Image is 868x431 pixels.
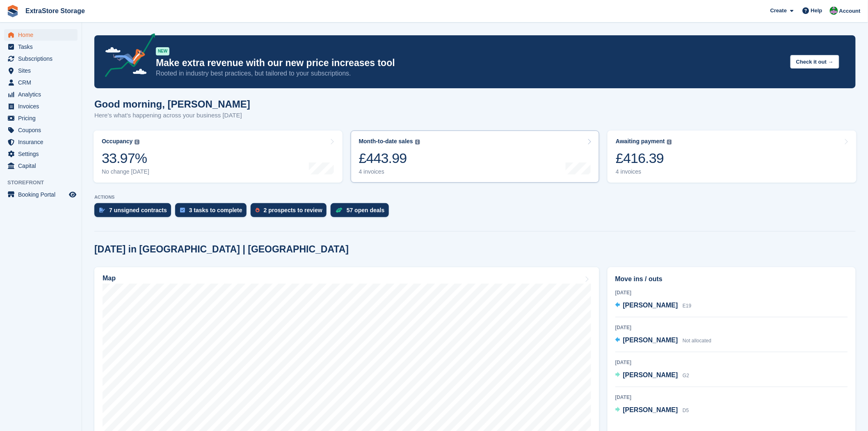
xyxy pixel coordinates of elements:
a: [PERSON_NAME] Not allocated [615,335,712,346]
span: Home [18,29,67,41]
a: menu [4,101,78,112]
a: 3 tasks to complete [175,203,251,221]
h2: Move ins / outs [615,274,848,284]
img: deal-1b604bf984904fb50ccaf53a9ad4b4a5d6e5aea283cecdc64d6e3604feb123c2.svg [336,207,343,213]
span: Capital [18,160,67,172]
a: 7 unsigned contracts [94,203,175,221]
img: icon-info-grey-7440780725fd019a000dd9b08b2336e03edf1995a4989e88bcd33f0948082b44.svg [667,140,672,144]
a: Occupancy 33.97% No change [DATE] [94,131,343,183]
div: £443.99 [359,150,420,167]
span: Not allocated [683,338,711,344]
h2: Map [103,275,116,282]
img: icon-info-grey-7440780725fd019a000dd9b08b2336e03edf1995a4989e88bcd33f0948082b44.svg [135,140,139,144]
div: NEW [156,47,169,55]
img: stora-icon-8386f47178a22dfd0bd8f6a31ec36ba5ce8667c1dd55bd0f319d3a0aa187defe.svg [7,5,19,17]
span: G2 [683,373,689,378]
div: [DATE] [615,324,848,331]
a: menu [4,65,78,76]
a: [PERSON_NAME] D5 [615,405,689,416]
a: Awaiting payment £416.39 4 invoices [608,131,857,183]
div: Awaiting payment [616,138,665,145]
span: Help [811,7,822,15]
div: 57 open deals [347,207,385,213]
div: 4 invoices [616,168,672,175]
a: menu [4,29,78,41]
div: Month-to-date sales [359,138,413,145]
p: Make extra revenue with our new price increases tool [156,57,784,69]
div: £416.39 [616,150,672,167]
a: menu [4,124,78,136]
span: Tasks [18,41,67,53]
a: menu [4,189,78,200]
span: Sites [18,65,67,76]
button: Check it out → [790,55,839,69]
span: Booking Portal [18,189,67,200]
h1: Good morning, [PERSON_NAME] [94,99,250,110]
p: ACTIONS [94,195,856,200]
img: Grant Daniel [830,7,838,15]
span: D5 [683,408,689,413]
span: CRM [18,77,67,88]
div: Occupancy [102,138,132,145]
img: price-adjustments-announcement-icon-8257ccfd72463d97f412b2fc003d46551f7dbcb40ab6d574587a9cd5c0d94... [98,33,155,80]
a: 2 prospects to review [251,203,331,221]
p: Here's what's happening across your business [DATE] [94,111,250,120]
span: Invoices [18,101,67,112]
span: E19 [683,303,691,309]
a: menu [4,112,78,124]
img: icon-info-grey-7440780725fd019a000dd9b08b2336e03edf1995a4989e88bcd33f0948082b44.svg [415,140,420,144]
a: [PERSON_NAME] G2 [615,370,690,381]
a: [PERSON_NAME] E19 [615,300,692,311]
div: 33.97% [102,150,149,167]
span: Subscriptions [18,53,67,64]
div: No change [DATE] [102,168,149,175]
div: 2 prospects to review [264,207,322,213]
span: [PERSON_NAME] [623,371,678,378]
a: menu [4,136,78,148]
span: Coupons [18,124,67,136]
a: menu [4,148,78,160]
div: 4 invoices [359,168,420,175]
img: task-75834270c22a3079a89374b754ae025e5fb1db73e45f91037f5363f120a921f8.svg [180,208,185,213]
a: Preview store [68,190,78,199]
span: [PERSON_NAME] [623,406,678,413]
a: menu [4,41,78,53]
h2: [DATE] in [GEOGRAPHIC_DATA] | [GEOGRAPHIC_DATA] [94,244,349,255]
span: Account [839,7,861,15]
div: 7 unsigned contracts [109,207,167,213]
span: Settings [18,148,67,160]
a: 57 open deals [331,203,393,221]
span: [PERSON_NAME] [623,337,678,344]
a: Month-to-date sales £443.99 4 invoices [351,131,600,183]
img: prospect-51fa495bee0391a8d652442698ab0144808aea92771e9ea1ae160a38d050c398.svg [256,208,260,213]
a: ExtraStore Storage [22,4,88,18]
a: menu [4,160,78,172]
div: [DATE] [615,359,848,366]
a: menu [4,77,78,88]
span: Storefront [7,179,82,187]
div: 3 tasks to complete [189,207,242,213]
span: Analytics [18,89,67,100]
div: [DATE] [615,394,848,401]
span: Create [770,7,787,15]
a: menu [4,53,78,64]
img: contract_signature_icon-13c848040528278c33f63329250d36e43548de30e8caae1d1a13099fd9432cc5.svg [99,208,105,213]
span: Pricing [18,112,67,124]
span: [PERSON_NAME] [623,302,678,309]
div: [DATE] [615,289,848,296]
span: Insurance [18,136,67,148]
a: menu [4,89,78,100]
p: Rooted in industry best practices, but tailored to your subscriptions. [156,69,784,78]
